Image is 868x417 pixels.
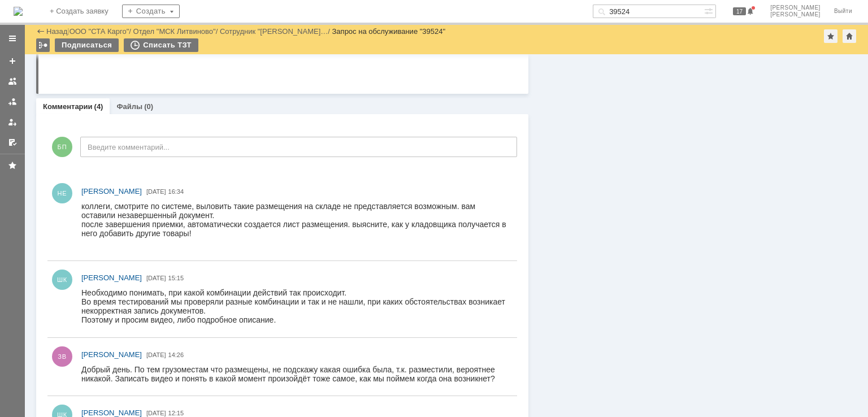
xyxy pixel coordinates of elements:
[770,5,821,11] span: [PERSON_NAME]
[14,7,23,16] a: Перейти на домашнюю страницу
[116,102,142,111] a: Файлы
[133,27,220,36] div: /
[70,27,133,36] div: /
[843,29,856,43] div: Сделать домашней страницей
[3,72,21,90] a: Заявки на командах
[704,5,715,16] span: Расширенный поиск
[67,27,69,35] div: |
[94,102,103,111] div: (4)
[81,409,142,417] span: [PERSON_NAME]
[733,7,746,15] span: 17
[220,27,328,36] a: Сотрудник "[PERSON_NAME]…
[81,273,142,282] span: [PERSON_NAME]
[168,410,184,416] span: 12:15
[81,186,142,197] a: [PERSON_NAME]
[168,351,184,358] span: 14:26
[46,27,67,36] a: Назад
[168,188,184,195] span: 16:34
[14,7,23,16] img: logo
[3,133,21,151] a: Мои согласования
[3,93,21,111] a: Заявки в моей ответственности
[144,102,153,111] div: (0)
[122,5,180,18] div: Создать
[770,11,821,18] span: [PERSON_NAME]
[168,275,184,281] span: 15:15
[81,349,142,360] a: [PERSON_NAME]
[332,27,446,36] div: Запрос на обслуживание "39524"
[3,52,21,70] a: Создать заявку
[146,410,166,416] span: [DATE]
[70,27,129,36] a: ООО "СТА Карго"
[36,38,50,52] div: Работа с массовостью
[81,350,142,359] span: [PERSON_NAME]
[146,275,166,281] span: [DATE]
[81,272,142,284] a: [PERSON_NAME]
[133,27,216,36] a: Отдел "МСК Литвиново"
[81,187,142,196] span: [PERSON_NAME]
[146,188,166,195] span: [DATE]
[3,113,21,131] a: Мои заявки
[43,102,93,111] a: Комментарии
[220,27,332,36] div: /
[824,29,837,43] div: Добавить в избранное
[146,351,166,358] span: [DATE]
[52,137,72,157] span: БП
